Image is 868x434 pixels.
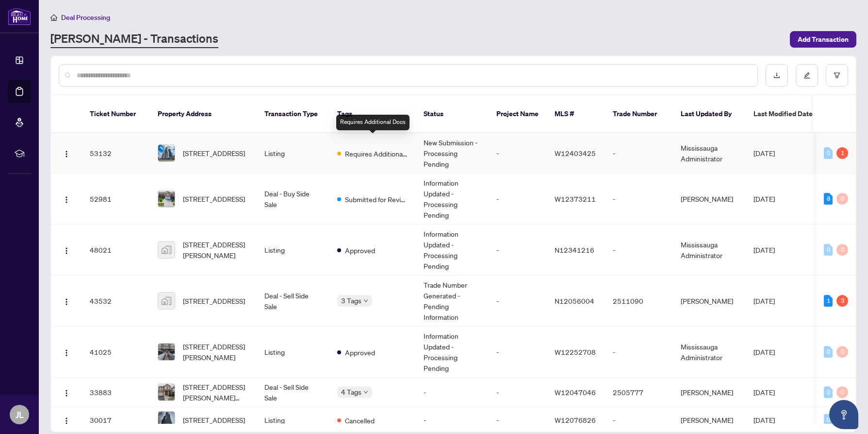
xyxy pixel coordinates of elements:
[836,346,848,358] div: 0
[416,225,489,276] td: Information Updated - Processing Pending
[798,32,849,47] span: Add Transaction
[16,408,24,421] span: JL
[183,148,245,158] span: [STREET_ADDRESS]
[489,174,547,225] td: -
[63,417,70,425] img: Logo
[753,194,775,203] span: [DATE]
[363,298,368,303] span: down
[59,191,74,207] button: Logo
[158,412,175,428] img: thumbnail-img
[257,276,329,327] td: Deal - Sell Side Sale
[605,225,673,276] td: -
[63,247,70,255] img: Logo
[59,242,74,258] button: Logo
[158,384,175,400] img: thumbnail-img
[673,133,746,174] td: Mississauga Administrator
[753,416,775,424] span: [DATE]
[183,415,245,425] span: [STREET_ADDRESS]
[416,407,489,433] td: -
[753,149,775,157] span: [DATE]
[63,150,70,158] img: Logo
[158,191,175,207] img: thumbnail-img
[824,193,833,205] div: 8
[555,296,594,305] span: N12056004
[555,416,596,424] span: W12076826
[489,133,547,174] td: -
[50,14,57,21] span: home
[416,174,489,225] td: Information Updated - Processing Pending
[555,388,596,397] span: W12047046
[82,378,150,407] td: 33883
[489,378,547,407] td: -
[82,95,150,133] th: Ticket Number
[836,295,848,307] div: 3
[416,276,489,327] td: Trade Number Generated - Pending Information
[555,149,596,157] span: W12403425
[836,244,848,256] div: 0
[489,407,547,433] td: -
[555,347,596,356] span: W12252708
[257,225,329,276] td: Listing
[673,225,746,276] td: Mississauga Administrator
[605,407,673,433] td: -
[63,298,70,306] img: Logo
[82,276,150,327] td: 43532
[824,244,833,256] div: 0
[183,341,249,363] span: [STREET_ADDRESS][PERSON_NAME]
[753,108,813,119] span: Last Modified Date
[824,295,833,307] div: 1
[158,344,175,360] img: thumbnail-img
[416,133,489,174] td: New Submission - Processing Pending
[605,378,673,407] td: 2505777
[753,388,775,397] span: [DATE]
[416,95,489,133] th: Status
[555,245,594,254] span: N12341216
[824,147,833,159] div: 0
[82,225,150,276] td: 48021
[158,242,175,258] img: thumbnail-img
[82,133,150,174] td: 53132
[63,349,70,357] img: Logo
[673,378,746,407] td: [PERSON_NAME]
[63,196,70,204] img: Logo
[836,147,848,159] div: 1
[824,414,833,426] div: 0
[158,293,175,309] img: thumbnail-img
[345,245,375,256] span: Approved
[803,72,810,79] span: edit
[82,407,150,433] td: 30017
[753,347,775,356] span: [DATE]
[257,133,329,174] td: Listing
[836,386,848,398] div: 0
[753,296,775,305] span: [DATE]
[257,95,329,133] th: Transaction Type
[183,295,245,306] span: [STREET_ADDRESS]
[836,193,848,205] div: 0
[257,407,329,433] td: Listing
[345,415,375,426] span: Cancelled
[605,327,673,378] td: -
[673,174,746,225] td: [PERSON_NAME]
[59,293,74,309] button: Logo
[341,295,361,306] span: 3 Tags
[183,193,245,204] span: [STREET_ADDRESS]
[673,327,746,378] td: Mississauga Administrator
[489,327,547,378] td: -
[605,276,673,327] td: 2511090
[489,95,547,133] th: Project Name
[257,174,329,225] td: Deal - Buy Side Sale
[82,327,150,378] td: 41025
[59,145,74,161] button: Logo
[673,407,746,433] td: [PERSON_NAME]
[773,72,780,79] span: download
[329,95,416,133] th: Tags
[796,64,818,87] button: edit
[59,412,74,428] button: Logo
[336,115,409,130] div: Requires Additional Docs
[489,225,547,276] td: -
[555,194,596,203] span: W12373211
[790,31,856,48] button: Add Transaction
[416,327,489,378] td: Information Updated - Processing Pending
[183,382,249,403] span: [STREET_ADDRESS][PERSON_NAME][PERSON_NAME]
[345,194,408,205] span: Submitted for Review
